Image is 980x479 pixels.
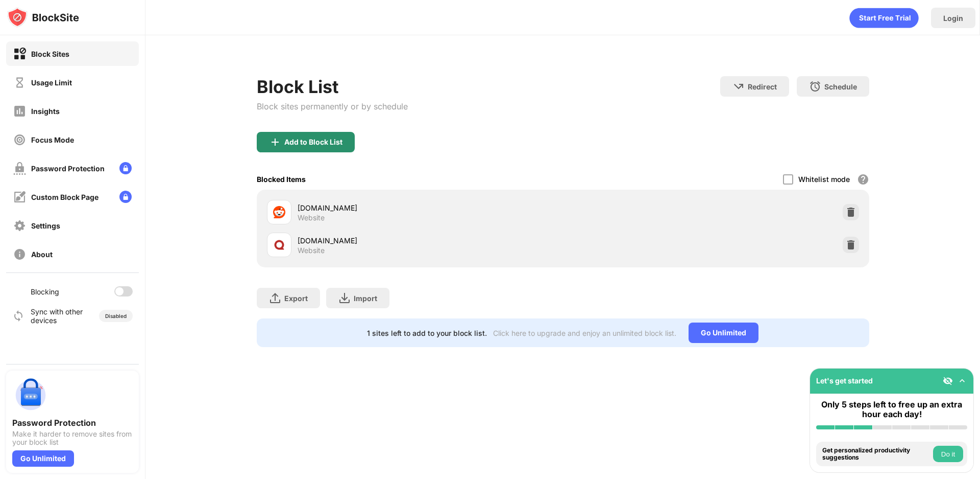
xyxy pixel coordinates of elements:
div: Let's get started [816,376,873,385]
div: Password Protection [31,164,105,173]
div: Password Protection [12,418,133,428]
div: Click here to upgrade and enjoy an unlimited block list. [493,329,676,337]
img: lock-menu.svg [119,162,132,174]
div: Schedule [824,82,857,91]
img: omni-setup-toggle.svg [957,376,967,386]
img: favicons [273,239,285,251]
div: Import [354,294,377,303]
img: sync-icon.svg [12,310,24,322]
img: x-button.svg [853,329,861,337]
div: Sync with other devices [31,307,83,325]
img: time-usage-off.svg [13,76,26,89]
img: favicons [273,206,285,218]
div: Insights [31,107,60,116]
div: Get personalized productivity suggestions [822,447,930,462]
div: Only 5 steps left to free up an extra hour each day! [816,400,967,419]
img: block-on.svg [13,48,26,60]
div: animation [849,8,919,28]
img: lock-menu.svg [119,191,132,203]
div: Website [298,246,325,255]
div: Block List [257,76,408,97]
div: Go Unlimited [689,323,758,343]
div: Block sites permanently or by schedule [257,101,408,111]
img: eye-not-visible.svg [943,376,953,386]
div: Block Sites [31,50,69,58]
div: Disabled [105,313,127,319]
div: Redirect [748,82,777,91]
div: Website [298,213,325,222]
div: Login [943,14,963,22]
img: about-off.svg [13,248,26,261]
div: Focus Mode [31,135,74,144]
div: Export [284,294,308,303]
div: Usage Limit [31,78,72,87]
img: customize-block-page-off.svg [13,191,26,203]
div: Blocked Items [257,175,306,184]
div: Custom Block Page [31,193,99,201]
img: blocking-icon.svg [12,285,24,298]
img: password-protection-off.svg [13,162,26,175]
div: Go Unlimited [12,450,74,467]
div: Make it harder to remove sites from your block list [12,430,133,446]
div: 1 sites left to add to your block list. [367,329,487,337]
div: [DOMAIN_NAME] [298,235,563,246]
div: Blocking [31,287,59,296]
img: settings-off.svg [13,219,26,232]
div: About [31,250,53,259]
img: push-password-protection.svg [12,377,49,414]
img: logo-blocksite.svg [7,7,79,28]
button: Do it [933,446,963,462]
div: Settings [31,221,60,230]
div: Add to Block List [284,138,342,146]
div: [DOMAIN_NAME] [298,202,563,213]
img: focus-off.svg [13,133,26,146]
div: Whitelist mode [798,175,850,184]
img: insights-off.svg [13,105,26,118]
